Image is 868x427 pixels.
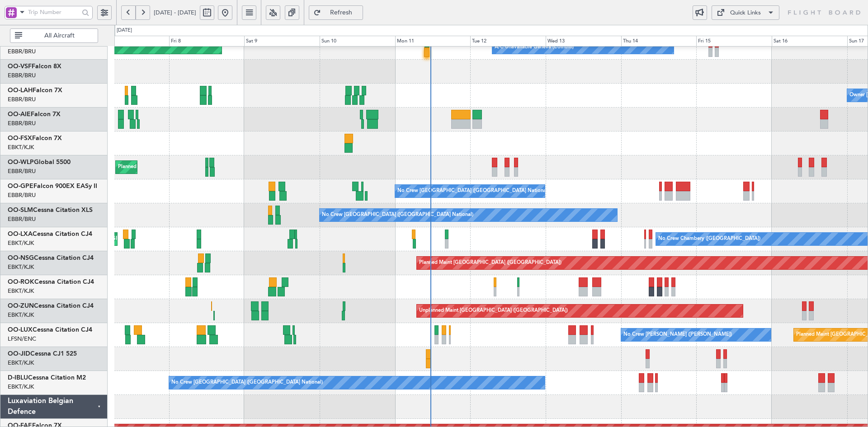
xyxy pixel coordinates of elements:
a: EBKT/KJK [8,359,34,367]
input: Trip Number [28,5,79,19]
button: All Aircraft [10,28,98,43]
span: OO-GPE [8,183,33,189]
div: Thu 14 [621,36,697,47]
span: OO-LAH [8,87,33,94]
div: Sat 9 [244,36,320,47]
a: EBKT/KJK [8,239,34,247]
span: OO-NSG [8,255,34,261]
button: Refresh [309,5,363,20]
a: OO-GPEFalcon 900EX EASy II [8,183,97,189]
span: OO-LUX [8,327,33,333]
a: LFSN/ENC [8,335,36,343]
a: D-IBLUCessna Citation M2 [8,375,86,381]
a: EBBR/BRU [8,119,36,127]
a: EBBR/BRU [8,191,36,199]
a: OO-FSXFalcon 7X [8,135,62,141]
span: D-IBLU [8,375,28,381]
a: EBBR/BRU [8,215,36,223]
a: OO-LAHFalcon 7X [8,87,62,94]
a: EBKT/KJK [8,383,34,391]
a: EBBR/BRU [8,71,36,80]
span: OO-ZUN [8,303,34,309]
a: OO-ZUNCessna Citation CJ4 [8,303,94,309]
a: EBBR/BRU [8,95,36,103]
div: Planned Maint [GEOGRAPHIC_DATA] ([GEOGRAPHIC_DATA]) [419,256,561,270]
a: EBKT/KJK [8,263,34,271]
a: OO-SLMCessna Citation XLS [8,207,93,213]
a: OO-WLPGlobal 5500 [8,159,71,165]
div: Fri 15 [696,36,772,47]
div: No Crew [GEOGRAPHIC_DATA] ([GEOGRAPHIC_DATA] National) [397,184,549,198]
span: OO-JID [8,351,30,357]
span: OO-WLP [8,159,34,165]
div: Sat 16 [772,36,847,47]
span: Refresh [323,9,360,16]
span: OO-SLM [8,207,33,213]
a: OO-LXACessna Citation CJ4 [8,231,92,237]
div: [DATE] [117,27,132,34]
a: EBBR/BRU [8,47,36,56]
a: OO-AIEFalcon 7X [8,111,61,117]
span: OO-FSX [8,135,32,141]
a: EBKT/KJK [8,143,34,151]
a: OO-ROKCessna Citation CJ4 [8,279,94,285]
span: All Aircraft [24,33,95,39]
span: OO-LXA [8,231,33,237]
button: Quick Links [712,5,779,20]
a: OO-LUXCessna Citation CJ4 [8,327,92,333]
div: Fri 8 [169,36,245,47]
div: Mon 11 [395,36,471,47]
div: No Crew [PERSON_NAME] ([PERSON_NAME]) [623,328,732,342]
span: OO-ROK [8,279,34,285]
div: Sun 10 [320,36,395,47]
span: [DATE] - [DATE] [154,9,196,17]
div: Tue 12 [470,36,546,47]
div: No Crew [GEOGRAPHIC_DATA] ([GEOGRAPHIC_DATA] National) [171,376,323,389]
span: OO-VSF [8,63,32,70]
div: Quick Links [730,9,761,18]
span: OO-AIE [8,111,31,117]
a: OO-NSGCessna Citation CJ4 [8,255,94,261]
a: EBKT/KJK [8,311,34,319]
div: No Crew Chambery ([GEOGRAPHIC_DATA]) [658,232,760,246]
div: Unplanned Maint [GEOGRAPHIC_DATA] ([GEOGRAPHIC_DATA]) [419,304,568,318]
a: OO-JIDCessna CJ1 525 [8,351,77,357]
a: EBKT/KJK [8,287,34,295]
div: Planned Maint Milan (Linate) [118,160,183,174]
div: Wed 13 [546,36,621,47]
div: No Crew [GEOGRAPHIC_DATA] ([GEOGRAPHIC_DATA] National) [322,208,473,222]
a: EBBR/BRU [8,167,36,175]
div: A/C Unavailable Geneva (Cointrin) [495,41,574,54]
div: Thu 7 [94,36,169,47]
a: OO-VSFFalcon 8X [8,63,61,70]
